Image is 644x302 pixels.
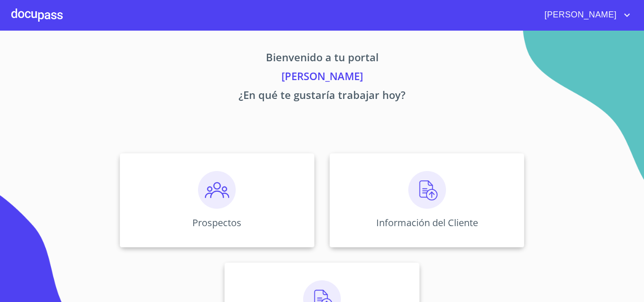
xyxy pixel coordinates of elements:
p: ¿En qué te gustaría trabajar hoy? [32,87,612,106]
p: Información del Cliente [376,216,478,229]
span: [PERSON_NAME] [537,8,621,23]
button: account of current user [537,8,633,23]
p: Prospectos [192,216,241,229]
p: [PERSON_NAME] [32,68,612,87]
img: prospectos.png [198,171,236,209]
p: Bienvenido a tu portal [32,49,612,68]
img: carga.png [408,171,446,209]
